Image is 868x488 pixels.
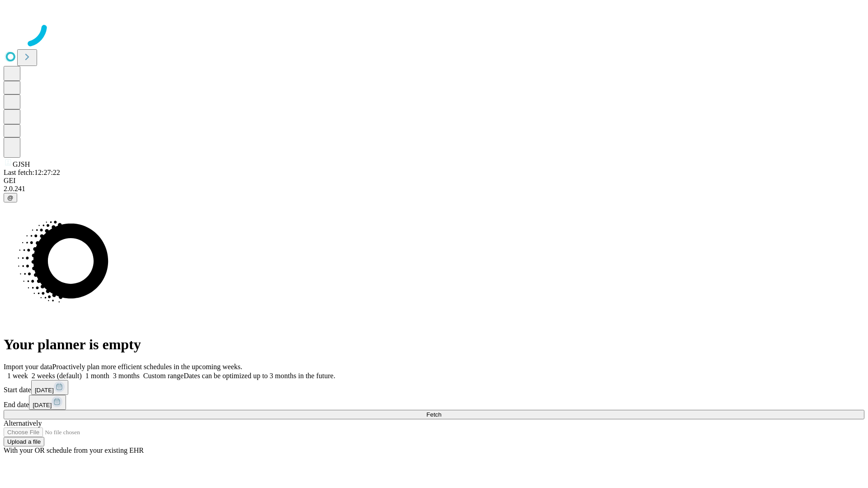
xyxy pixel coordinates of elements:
[184,372,335,380] span: Dates can be optimized up to 3 months in the future.
[4,177,864,185] div: GEI
[29,395,66,410] button: [DATE]
[32,372,82,380] span: 2 weeks (default)
[7,372,28,380] span: 1 week
[52,363,242,371] span: Proactively plan more efficient schedules in the upcoming weeks.
[35,387,54,394] span: [DATE]
[85,372,109,380] span: 1 month
[4,185,864,193] div: 2.0.241
[4,437,44,446] button: Upload a file
[4,419,42,427] span: Alternatively
[426,411,441,418] span: Fetch
[4,193,17,202] button: @
[4,446,144,454] span: With your OR schedule from your existing EHR
[33,402,52,408] span: [DATE]
[4,169,60,176] span: Last fetch: 12:27:22
[4,363,52,371] span: Import your data
[4,395,864,410] div: End date
[7,194,14,201] span: @
[13,160,30,168] span: GJSH
[4,380,864,395] div: Start date
[143,372,184,380] span: Custom range
[113,372,140,380] span: 3 months
[4,410,864,419] button: Fetch
[31,380,68,395] button: [DATE]
[4,336,864,353] h1: Your planner is empty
